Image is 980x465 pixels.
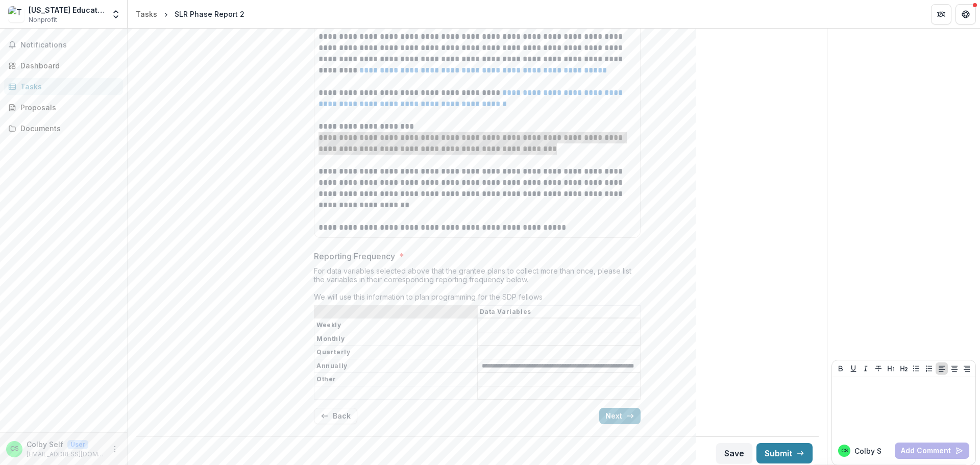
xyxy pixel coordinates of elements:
[20,102,115,113] div: Proposals
[20,41,119,50] span: Notifications
[109,4,123,25] button: Open entity switcher
[20,81,115,92] div: Tasks
[4,78,123,95] a: Tasks
[29,5,105,15] div: [US_STATE] Education Agency
[314,250,395,262] p: Reporting Frequency
[955,4,976,25] button: Get Help
[835,362,847,375] button: Bold
[898,362,910,375] button: Heading 2
[948,362,961,375] button: Align Center
[314,332,478,346] th: Monthly
[27,450,105,459] p: [EMAIL_ADDRESS][DOMAIN_NAME][US_STATE]
[8,6,24,22] img: Texas Education Agency
[854,446,881,456] p: Colby S
[885,362,897,375] button: Heading 1
[910,362,922,375] button: Bullet List
[4,120,123,137] a: Documents
[20,60,115,71] div: Dashboard
[4,99,123,116] a: Proposals
[136,9,157,19] div: Tasks
[314,408,357,424] button: Back
[10,446,19,452] div: Colby Self
[599,408,641,424] button: Next
[841,448,848,453] div: Colby Self
[132,7,161,21] a: Tasks
[477,305,641,318] th: Data Variables
[4,57,123,74] a: Dashboard
[27,439,63,450] p: Colby Self
[314,373,478,386] th: Other
[923,362,935,375] button: Ordered List
[29,15,57,25] span: Nonprofit
[872,362,885,375] button: Strike
[936,362,948,375] button: Align Left
[109,443,121,455] button: More
[4,37,123,53] button: Notifications
[756,443,813,463] button: Submit
[314,346,478,359] th: Quarterly
[132,7,249,21] nav: breadcrumb
[895,443,969,459] button: Add Comment
[314,266,641,305] div: For data variables selected above that the grantee plans to collect more than once, please list t...
[67,440,88,449] p: User
[847,362,860,375] button: Underline
[961,362,973,375] button: Align Right
[20,123,115,134] div: Documents
[931,4,951,25] button: Partners
[314,359,478,373] th: Annually
[860,362,872,375] button: Italicize
[716,443,752,463] button: Save
[175,9,244,19] div: SLR Phase Report 2
[314,318,478,332] th: Weekly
